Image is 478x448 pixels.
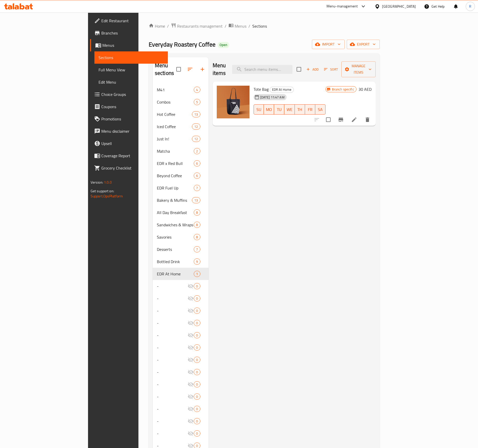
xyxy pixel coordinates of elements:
[153,170,209,182] div: Beyond Coffee6
[157,124,192,130] div: Iced Coffee
[153,133,209,145] div: Just In!12
[101,30,164,36] span: Branches
[194,308,200,313] span: 0
[252,23,267,29] span: Sections
[157,99,194,105] span: Combos
[305,104,315,115] button: FR
[153,194,209,206] div: Bakery & Muffins13
[194,161,200,166] span: 6
[153,329,209,341] div: -0
[192,112,200,117] span: 13
[94,76,168,88] a: Edit Menu
[90,88,168,100] a: Choice Groups
[157,197,192,203] div: Bakery & Muffins
[194,186,200,191] span: 7
[157,295,188,301] span: -
[330,87,356,92] span: Branch specific
[194,271,200,277] div: items
[194,357,200,362] span: 0
[188,283,194,289] svg: Inactive section
[101,165,164,171] span: Grocery Checklist
[157,332,188,338] div: -
[153,231,209,243] div: Savories8
[307,106,313,113] span: FR
[323,65,339,73] button: Sort
[153,378,209,390] div: -0
[194,100,200,105] span: 5
[157,271,194,277] span: EDR At Home
[153,157,209,170] div: EDR x Red Bull6
[194,308,200,314] div: items
[94,64,168,76] a: Full Menu View
[90,137,168,150] a: Upsell
[153,415,209,427] div: -0
[177,23,223,29] span: Restaurants management
[94,51,168,64] a: Sections
[157,406,188,412] span: -
[188,406,194,412] svg: Inactive section
[276,106,282,113] span: TU
[101,104,164,110] span: Coupons
[188,344,194,351] svg: Inactive section
[188,418,194,424] svg: Inactive section
[351,41,376,48] span: export
[157,234,194,240] span: Savories
[149,23,380,29] nav: breadcrumb
[323,114,334,125] span: Select to update
[157,320,188,326] span: -
[153,354,209,366] div: -0
[157,283,188,289] span: -
[173,64,184,75] span: Select all sections
[153,206,209,219] div: All Day Breakfast8
[270,87,294,93] span: EDR At Home
[254,104,264,115] button: SU
[194,430,200,436] div: items
[90,15,168,27] a: Edit Restaurant
[157,369,188,375] div: -
[327,3,358,9] div: Menu-management
[194,272,200,276] span: 1
[157,394,188,400] span: -
[194,87,200,92] span: 4
[194,321,200,326] span: 0
[157,185,194,191] span: EDR Fuel Up
[153,366,209,378] div: -0
[90,125,168,137] a: Menu disclaimer
[194,394,200,399] span: 0
[184,63,196,75] span: Sort sections
[101,128,164,134] span: Menu disclaimer
[157,173,194,179] div: Beyond Coffee
[194,431,200,436] span: 0
[232,65,292,74] input: search
[90,100,168,113] a: Coupons
[194,406,200,412] div: items
[194,320,200,326] div: items
[157,430,188,436] span: -
[153,305,209,317] div: -0
[194,259,200,264] span: 9
[194,210,200,215] span: 8
[157,87,194,93] div: M41
[194,160,200,166] div: items
[194,209,200,216] div: items
[229,23,246,29] a: Menus
[157,308,188,314] div: -
[153,108,209,120] div: Hot Coffee13
[225,23,226,29] li: /
[192,137,200,141] span: 12
[235,23,246,29] span: Menus
[99,54,164,61] span: Sections
[188,332,194,338] svg: Inactive section
[153,268,209,280] div: EDR At Home1
[91,193,123,199] a: Support.OpsPlatform
[194,407,200,411] span: 0
[157,357,188,363] div: -
[264,104,274,115] button: MO
[345,63,372,76] span: Manage items
[194,173,200,178] span: 6
[153,255,209,268] div: Bottled Drink9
